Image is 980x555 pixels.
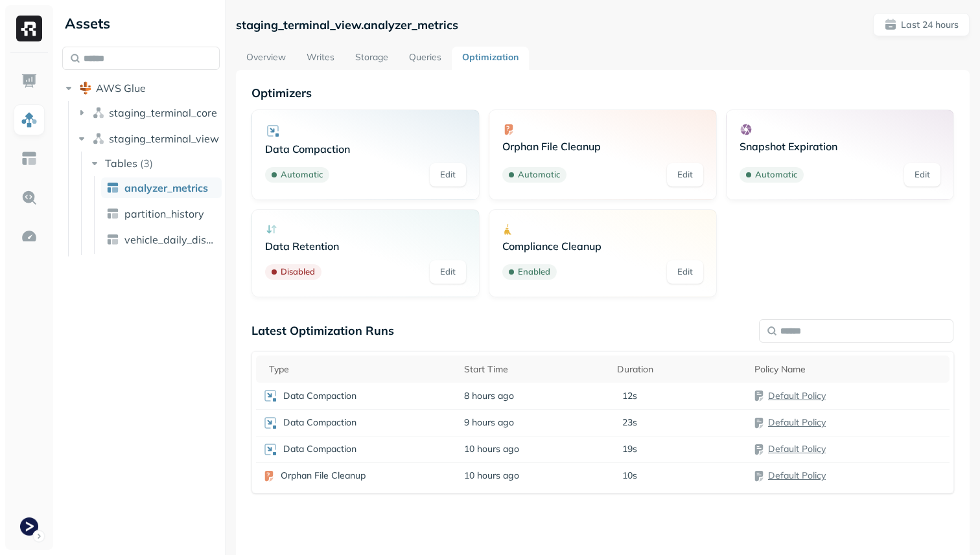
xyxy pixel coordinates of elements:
img: Ryft [16,16,42,41]
img: namespace [92,132,105,145]
a: Default Policy [768,443,826,455]
a: Queries [399,47,452,70]
p: staging_terminal_view.analyzer_metrics [236,17,458,32]
a: partition_history [101,203,222,224]
span: 8 hours ago [464,390,514,402]
img: Terminal Staging [20,517,38,536]
a: vehicle_daily_distance [101,229,222,250]
a: Overview [236,47,296,70]
p: Enabled [518,266,550,278]
p: Automatic [518,168,560,181]
p: Data Compaction [283,390,356,402]
p: Orphan File Cleanup [281,470,366,482]
a: Edit [430,163,466,187]
a: Default Policy [768,416,826,428]
a: Writes [296,47,345,70]
p: Snapshot Expiration [740,140,940,153]
span: staging_terminal_view [109,132,219,145]
span: AWS Glue [96,82,146,95]
div: Policy Name [754,361,943,377]
p: Latest Optimization Runs [251,323,394,338]
a: Edit [667,260,703,284]
img: namespace [92,106,105,119]
img: table [106,207,119,220]
img: table [106,181,119,194]
a: Default Policy [768,470,826,481]
div: Start Time [464,361,604,377]
p: Optimizers [251,85,954,100]
img: table [106,233,119,246]
span: Tables [105,157,137,170]
p: Data Compaction [283,443,356,455]
a: Optimization [452,47,529,70]
span: 10 hours ago [464,443,519,455]
p: Data Retention [265,240,466,253]
div: Assets [62,13,220,34]
p: Automatic [755,168,797,181]
span: analyzer_metrics [124,181,208,194]
span: 9 hours ago [464,416,514,429]
button: staging_terminal_core [75,102,220,123]
button: staging_terminal_view [75,128,220,149]
span: partition_history [124,207,204,220]
p: 12s [622,390,637,402]
p: Automatic [281,168,323,181]
div: Duration [617,361,741,377]
a: Edit [430,260,466,284]
p: Data Compaction [283,416,356,429]
span: 10 hours ago [464,470,519,482]
img: Assets [21,111,38,128]
a: Storage [345,47,399,70]
p: Orphan File Cleanup [502,140,703,153]
span: staging_terminal_core [109,106,217,119]
p: 23s [622,416,637,429]
p: 19s [622,443,637,455]
span: vehicle_daily_distance [124,233,216,246]
img: Dashboard [21,73,38,89]
p: ( 3 ) [140,157,153,170]
img: Optimization [21,228,38,245]
p: Disabled [281,266,315,278]
img: Asset Explorer [21,150,38,167]
p: Compliance Cleanup [502,240,703,253]
p: Last 24 hours [901,19,959,31]
p: 10s [622,470,637,482]
div: Type [269,361,451,377]
a: Edit [667,163,703,187]
a: Default Policy [768,390,826,402]
button: Tables(3) [88,153,221,174]
img: root [79,82,92,95]
a: Edit [904,163,940,187]
a: analyzer_metrics [101,177,222,198]
img: Query Explorer [21,189,38,206]
p: Data Compaction [265,142,466,155]
button: AWS Glue [62,78,220,98]
button: Last 24 hours [873,13,970,36]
